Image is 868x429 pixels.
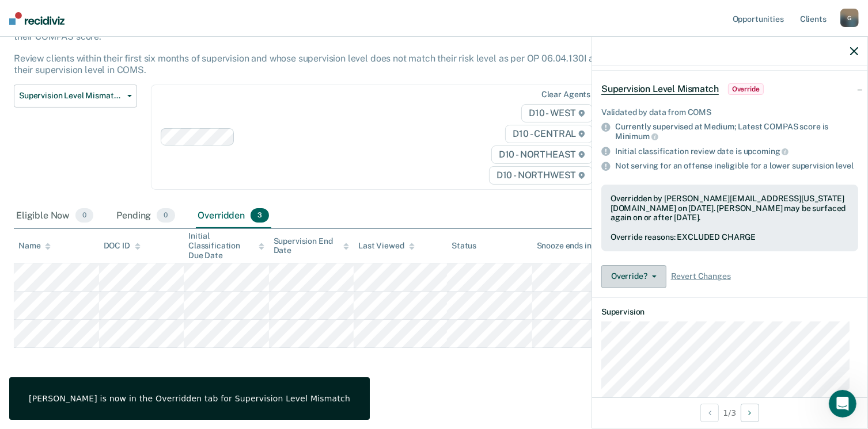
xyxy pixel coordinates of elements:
[700,404,719,422] button: Previous Opportunity
[505,125,593,143] span: D10 - CENTRAL
[18,241,51,251] div: Name
[728,83,764,95] span: Override
[541,90,590,99] div: Clear agents
[601,265,666,288] button: Override?
[611,194,849,223] div: Overridden by [PERSON_NAME][EMAIL_ADDRESS][US_STATE][DOMAIN_NAME] on [DATE]. [PERSON_NAME] may be...
[491,145,593,164] span: D10 - NORTHEAST
[157,208,175,223] span: 0
[741,404,759,422] button: Next Opportunity
[489,166,593,185] span: D10 - NORTHWEST
[251,208,269,223] span: 3
[274,236,350,256] div: Supervision End Date
[840,9,859,27] div: G
[592,397,867,428] div: 1 / 3
[521,104,593,122] span: D10 - WEST
[836,161,853,170] span: level
[75,208,93,223] span: 0
[592,71,867,108] div: Supervision Level MismatchOverride
[615,161,858,171] div: Not serving for an offense ineligible for a lower supervision
[829,390,856,417] iframe: Intercom live chat
[14,204,96,229] div: Eligible Now
[615,122,858,141] div: Currently supervised at Medium; Latest COMPAS score is
[29,393,350,404] div: [PERSON_NAME] is now in the Overridden tab for Supervision Level Mismatch
[615,146,858,156] div: Initial classification review date is
[601,307,858,317] dt: Supervision
[537,241,602,251] div: Snooze ends in
[744,147,789,156] span: upcoming
[104,241,141,251] div: DOC ID
[611,232,849,242] div: Override reasons: EXCLUDED CHARGE
[196,204,272,229] div: Overridden
[14,9,654,75] p: This alert helps staff identify clients who are eligible for a downgrade in their supervision lev...
[601,83,719,95] span: Supervision Level Mismatch
[671,271,731,281] span: Revert Changes
[19,91,123,101] span: Supervision Level Mismatch
[615,132,658,141] span: Minimum
[452,241,476,251] div: Status
[188,231,264,260] div: Initial Classification Due Date
[9,12,65,25] img: Recidiviz
[358,241,414,251] div: Last Viewed
[601,108,858,117] div: Validated by data from COMS
[114,204,177,229] div: Pending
